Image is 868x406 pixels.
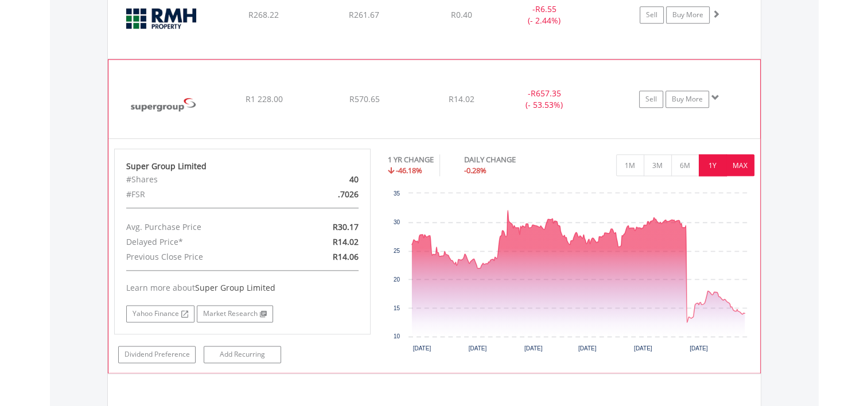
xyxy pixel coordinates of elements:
div: Chart. Highcharts interactive chart. [388,188,754,360]
text: 15 [394,305,400,311]
a: Dividend Preference [118,346,196,363]
text: 20 [394,276,400,283]
text: [DATE] [469,345,487,352]
span: R14.02 [449,93,474,104]
span: R14.02 [333,236,359,247]
text: 10 [394,333,400,339]
button: MAX [726,154,754,176]
span: -0.28% [464,165,486,175]
text: [DATE] [413,345,431,352]
text: 35 [394,190,400,197]
a: Market Research [197,305,273,322]
span: R0.40 [451,9,472,20]
div: 1 YR CHANGE [388,154,434,165]
span: R1 228.00 [245,93,282,104]
span: R657.35 [530,88,560,99]
text: [DATE] [634,345,652,352]
div: Super Group Limited [126,161,359,172]
span: R570.65 [349,93,379,104]
div: Delayed Price* [118,235,284,249]
span: Super Group Limited [195,282,275,293]
div: - (- 53.53%) [501,88,587,111]
button: 1Y [699,154,727,176]
div: Avg. Purchase Price [118,220,284,235]
svg: Interactive chart [388,188,754,360]
span: R14.06 [333,251,359,262]
button: 3M [644,154,672,176]
text: 30 [394,219,400,225]
span: R6.55 [535,3,556,14]
span: -46.18% [396,165,422,175]
div: 40 [284,172,367,187]
div: Previous Close Price [118,249,284,264]
a: Buy More [665,91,709,108]
button: 6M [671,154,699,176]
text: 25 [394,248,400,254]
text: [DATE] [690,345,708,352]
div: - (- 2.44%) [501,3,588,26]
text: [DATE] [524,345,543,352]
a: Sell [639,91,663,108]
img: EQU.ZA.SPG.png [114,74,213,136]
div: .7026 [284,187,367,202]
button: 1M [616,154,644,176]
div: Learn more about [126,282,359,294]
div: #Shares [118,172,284,187]
span: R30.17 [333,221,359,232]
a: Buy More [666,6,710,24]
span: R268.22 [248,9,279,20]
span: R261.67 [349,9,379,20]
text: [DATE] [578,345,597,352]
a: Sell [640,6,664,24]
a: Yahoo Finance [126,305,194,322]
a: Add Recurring [204,346,281,363]
div: #FSR [118,187,284,202]
div: DAILY CHANGE [464,154,556,165]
